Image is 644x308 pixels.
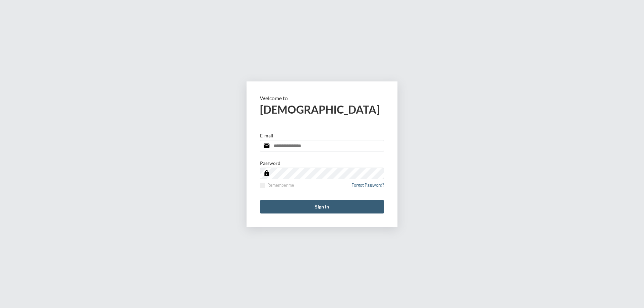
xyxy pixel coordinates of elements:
[260,160,280,166] p: Password
[260,95,384,101] p: Welcome to
[260,183,294,188] label: Remember me
[352,183,384,192] a: Forgot Password?
[260,103,384,116] h2: [DEMOGRAPHIC_DATA]
[260,133,273,138] p: E-mail
[260,200,384,213] button: Sign in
